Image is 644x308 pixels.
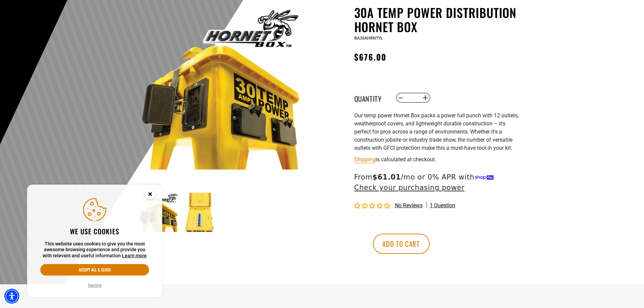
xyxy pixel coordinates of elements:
[354,36,383,41] span: BA30AHRNTYL
[354,203,391,209] span: 0.00 stars
[354,5,520,34] h1: 30A Temp Power Distribution Hornet Box
[354,51,387,63] span: $676.00
[354,112,519,151] span: Our temp power Hornet Box packs a power full punch with 12 outlets, weatherproof covers, and ligh...
[27,185,162,298] aside: Cookie Consent
[40,264,149,276] button: Accept all & close
[373,234,430,254] button: Add to cart
[4,289,19,304] div: Accessibility Menu
[354,156,376,163] a: Shipping
[40,241,149,259] p: This website uses cookies to give you the most awesome browsing experience and provide you with r...
[354,93,388,102] label: Quantity
[430,202,455,209] span: 1 question
[40,227,149,236] h2: We use cookies
[86,282,103,289] button: Decline
[395,202,423,209] span: No reviews
[122,253,147,258] a: This website uses cookies to give you the most awesome browsing experience and provide you with r...
[354,155,520,164] div: is calculated at checkout.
